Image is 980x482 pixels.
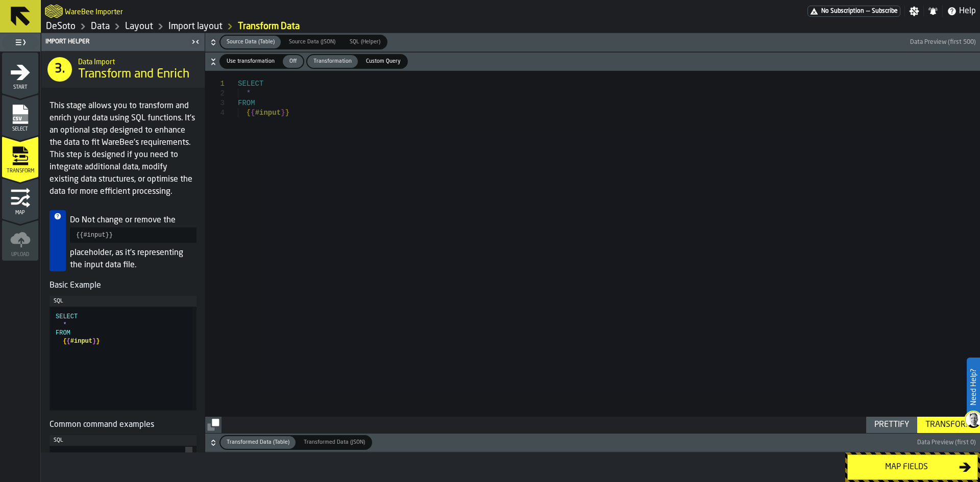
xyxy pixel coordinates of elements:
[821,8,864,15] span: No Subscription
[223,57,279,66] span: Use transformation
[905,6,923,16] label: button-toggle-Settings
[70,214,197,226] p: Do Not change or remove the
[309,57,356,66] span: Transformation
[285,109,289,117] span: }
[56,329,70,337] span: FROM
[2,35,38,49] label: button-toggle-Toggle Full Menu
[41,51,205,88] div: title-Transform and Enrich
[92,338,96,345] span: }
[872,8,898,15] span: Subscribe
[2,220,38,261] li: menu Upload
[2,53,38,93] li: menu Start
[297,435,372,450] label: button-switch-multi-Transformed Data (JSON)
[917,417,980,433] button: button-Transform
[2,94,38,135] li: menu Select
[45,2,63,20] a: logo-header
[205,89,225,98] div: 2
[54,437,192,444] div: SQL
[285,57,301,66] span: Off
[866,8,870,15] span: —
[870,419,913,431] div: Prettify
[360,55,407,68] div: thumb
[362,57,405,66] span: Custom Query
[205,108,225,118] div: 4
[50,100,197,198] p: This stage allows you to transform and enrich your data using SQL functions. It's an optional ste...
[219,35,282,49] label: button-switch-multi-Source Data (Table)
[78,56,197,66] h2: Sub Title
[283,36,341,48] div: thumb
[344,36,386,48] div: thumb
[219,54,282,69] label: button-switch-multi-Use transformation
[188,36,203,48] label: button-toggle-Close me
[70,338,92,345] span: #input
[205,98,225,108] div: 3
[968,359,979,416] label: Need Help?
[866,417,917,433] button: button-Prettify
[220,36,281,48] div: thumb
[921,419,976,431] div: Transform
[238,21,300,32] a: link-to-/wh/i/53489ce4-9a4e-4130-9411-87a947849922/import/layout
[924,6,942,16] label: button-toggle-Notifications
[63,338,66,345] span: {
[125,21,153,32] a: link-to-/wh/i/53489ce4-9a4e-4130-9411-87a947849922/designer
[2,210,38,216] span: Map
[219,435,297,450] label: button-switch-multi-Transformed Data (Table)
[70,247,197,271] p: placeholder, as it's representing the input data file.
[67,338,70,345] span: {
[50,419,197,431] h5: Common command examples
[205,33,980,52] button: button-
[56,452,78,460] span: SELECT
[43,38,188,45] div: Import Helper
[78,66,189,83] span: Transform and Enrich
[255,109,281,117] span: #input
[917,439,976,446] span: Data Preview (first 0)
[346,38,384,46] span: SQL (Helper)
[807,6,900,17] a: link-to-/wh/i/53489ce4-9a4e-4130-9411-87a947849922/pricing/
[96,338,100,345] span: }
[247,109,251,117] span: {
[47,57,72,82] div: 3.
[56,313,78,320] span: SELECT
[220,55,281,68] div: thumb
[282,35,342,49] label: button-switch-multi-Source Data (JSON)
[65,6,123,16] h2: Sub Title
[2,136,38,177] li: menu Transform
[282,54,304,69] label: button-switch-multi-Off
[2,168,38,174] span: Transform
[2,85,38,90] span: Start
[205,79,225,89] div: 1
[223,38,279,46] span: Source Data (Table)
[847,454,978,480] button: button-Map fields
[2,126,38,132] span: Select
[251,109,255,117] span: {
[2,178,38,219] li: menu Map
[205,434,980,452] button: button-
[959,5,976,17] span: Help
[223,438,293,447] span: Transformed Data (Table)
[91,21,110,32] a: link-to-/wh/i/53489ce4-9a4e-4130-9411-87a947849922/data
[807,6,900,17] div: Menu Subscription
[285,38,339,46] span: Source Data (JSON)
[41,33,205,51] header: Import Helper
[205,53,980,71] button: button-
[283,55,303,68] div: thumb
[238,80,263,88] span: SELECT
[238,99,255,107] span: FROM
[342,35,387,49] label: button-switch-multi-SQL (Helper)
[281,109,285,117] span: }
[359,54,408,69] label: button-switch-multi-Custom Query
[300,438,369,447] span: Transformed Data (JSON)
[168,21,223,32] a: link-to-/wh/i/53489ce4-9a4e-4130-9411-87a947849922/import/layout/
[910,39,976,46] span: Data Preview (first 500)
[54,298,192,305] div: SQL
[205,417,222,433] button: button-
[943,5,980,17] label: button-toggle-Help
[46,21,76,32] a: link-to-/wh/i/53489ce4-9a4e-4130-9411-87a947849922
[45,20,510,33] nav: Breadcrumb
[307,55,358,68] div: thumb
[70,227,197,243] pre: {{#input}}
[220,436,296,449] div: thumb
[854,461,959,473] div: Map fields
[50,280,197,292] h5: Basic Example
[2,252,38,258] span: Upload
